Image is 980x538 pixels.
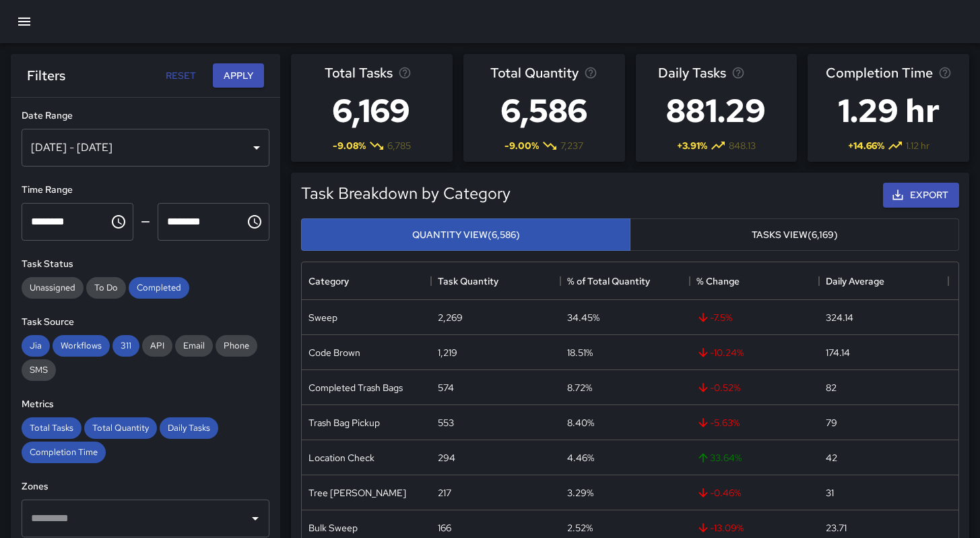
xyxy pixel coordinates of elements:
[696,521,744,535] span: -13.09 %
[22,129,269,167] div: [DATE] - [DATE]
[22,109,269,123] h6: Date Range
[22,282,84,293] span: Unassigned
[213,63,264,88] button: Apply
[826,346,850,359] div: 174.14
[22,446,106,458] span: Completion Time
[22,335,50,357] div: Jia
[826,84,952,138] h3: 1.29 hr
[22,340,50,351] span: Jia
[658,62,726,84] span: Daily Tasks
[696,451,742,465] span: 33.64 %
[630,218,959,251] button: Tasks View(6,169)
[22,417,81,439] div: Total Tasks
[308,416,380,429] div: Trash Bag Pickup
[826,311,853,324] div: 324.14
[53,340,110,351] span: Workflows
[567,262,650,300] div: % of Total Quantity
[584,66,597,80] svg: Total task quantity in the selected period, compared to the previous period.
[906,139,929,152] span: 1.12 hr
[22,315,269,330] h6: Task Source
[112,335,139,357] div: 311
[848,139,884,152] span: + 14.66 %
[22,397,269,412] h6: Metrics
[308,311,337,324] div: Sweep
[333,139,366,152] span: -9.08 %
[938,66,952,80] svg: Average time taken to complete tasks in the selected period, compared to the previous period.
[105,208,132,235] button: Choose time, selected time is 12:00 AM
[53,335,110,357] div: Workflows
[504,139,539,152] span: -9.00 %
[567,346,593,359] div: 18.51%
[142,340,172,351] span: API
[438,346,457,359] div: 1,219
[129,282,189,293] span: Completed
[567,486,593,500] div: 3.29%
[490,62,579,84] span: Total Quantity
[325,84,418,138] h3: 6,169
[731,66,745,80] svg: Average number of tasks per day in the selected period, compared to the previous period.
[696,262,740,300] div: % Change
[438,381,454,394] div: 574
[308,521,358,535] div: Bulk Sweep
[560,262,690,300] div: % of Total Quantity
[567,381,592,394] div: 8.72%
[690,262,819,300] div: % Change
[246,509,265,528] button: Open
[22,183,269,198] h6: Time Range
[22,479,269,494] h6: Zones
[567,311,599,324] div: 34.45%
[216,335,257,357] div: Phone
[22,422,81,434] span: Total Tasks
[826,521,847,535] div: 23.71
[160,417,218,439] div: Daily Tasks
[301,183,511,204] h5: Task Breakdown by Category
[308,262,349,300] div: Category
[826,416,837,429] div: 79
[658,84,774,138] h3: 881.29
[826,486,834,500] div: 31
[159,63,202,88] button: Reset
[175,340,213,351] span: Email
[160,422,218,434] span: Daily Tasks
[308,486,406,500] div: Tree Wells
[84,422,157,434] span: Total Quantity
[387,139,411,152] span: 6,785
[826,262,884,300] div: Daily Average
[438,521,451,535] div: 166
[129,277,189,299] div: Completed
[819,262,948,300] div: Daily Average
[241,208,268,235] button: Choose time, selected time is 11:59 PM
[438,451,455,465] div: 294
[826,451,837,465] div: 42
[438,262,498,300] div: Task Quantity
[438,311,463,324] div: 2,269
[729,139,756,152] span: 848.13
[567,521,593,535] div: 2.52%
[22,277,84,299] div: Unassigned
[490,84,597,138] h3: 6,586
[438,416,454,429] div: 553
[84,417,157,439] div: Total Quantity
[22,364,56,376] span: SMS
[431,262,560,300] div: Task Quantity
[308,381,403,394] div: Completed Trash Bags
[677,139,707,152] span: + 3.91 %
[86,282,126,293] span: To Do
[826,381,837,394] div: 82
[308,451,374,465] div: Location Check
[696,416,740,429] span: -5.63 %
[308,346,360,359] div: Code Brown
[826,62,933,84] span: Completion Time
[398,66,412,80] svg: Total number of tasks in the selected period, compared to the previous period.
[142,335,172,357] div: API
[302,262,431,300] div: Category
[696,346,744,359] span: -10.24 %
[216,340,257,351] span: Phone
[696,311,732,324] span: -7.5 %
[560,139,583,152] span: 7,237
[696,486,741,500] span: -0.46 %
[112,340,139,351] span: 311
[22,359,56,381] div: SMS
[22,442,106,463] div: Completion Time
[883,183,959,208] button: Export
